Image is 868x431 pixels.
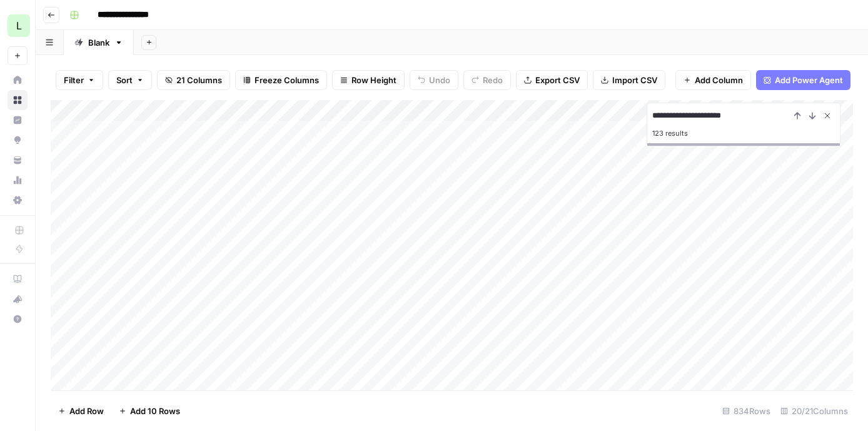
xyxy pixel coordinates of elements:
a: Browse [8,90,28,110]
a: AirOps Academy [8,269,28,289]
button: Add Power Agent [756,70,850,90]
button: Add Column [675,70,751,90]
button: Undo [410,70,458,90]
a: Insights [8,110,28,130]
button: Import CSV [593,70,665,90]
a: Home [8,70,28,90]
a: Usage [8,170,28,190]
button: Close Search [820,108,835,123]
div: 123 results [652,126,835,141]
div: 20/21 Columns [775,401,853,421]
span: Redo [483,74,503,86]
span: Filter [64,74,84,86]
a: Opportunities [8,130,28,150]
button: Add 10 Rows [111,401,188,421]
span: 21 Columns [176,74,222,86]
div: 834 Rows [717,401,775,421]
button: Redo [463,70,511,90]
span: Sort [116,74,133,86]
span: Import CSV [612,74,657,86]
span: Row Height [351,74,396,86]
a: Your Data [8,150,28,170]
button: Sort [108,70,152,90]
span: Undo [429,74,450,86]
a: Settings [8,190,28,210]
button: Workspace: Lob [8,10,28,41]
button: Freeze Columns [235,70,327,90]
span: Add 10 Rows [130,405,180,417]
a: Blank [64,30,134,55]
button: Row Height [332,70,405,90]
button: Add Row [51,401,111,421]
button: 21 Columns [157,70,230,90]
span: Export CSV [535,74,580,86]
button: Help + Support [8,309,28,329]
span: Add Column [695,74,743,86]
span: Add Power Agent [775,74,843,86]
button: Next Result [805,108,820,123]
span: Freeze Columns [255,74,319,86]
div: Blank [88,36,109,49]
div: What's new? [8,290,27,308]
span: Add Row [69,405,104,417]
button: Export CSV [516,70,588,90]
span: L [16,18,22,33]
button: What's new? [8,289,28,309]
button: Filter [56,70,103,90]
button: Previous Result [790,108,805,123]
